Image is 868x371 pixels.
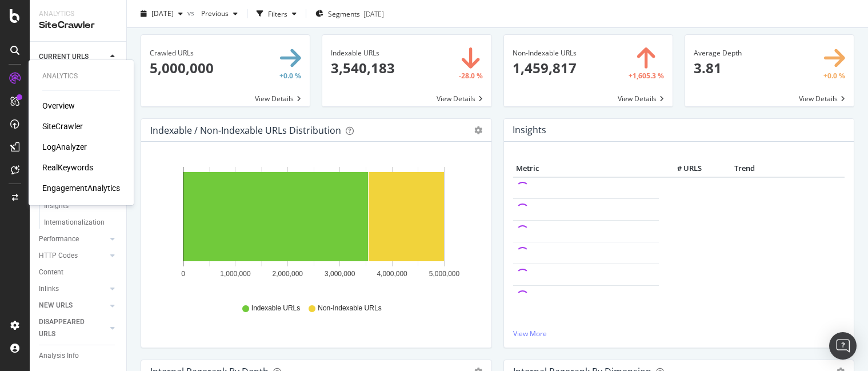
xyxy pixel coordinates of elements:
[252,5,301,23] button: Filters
[42,100,75,111] a: Overview
[44,217,118,229] a: Internationalization
[197,9,229,18] span: Previous
[829,332,857,360] div: Open Intercom Messenger
[42,162,93,173] a: RealKeywords
[251,304,300,313] span: Indexable URLs
[659,160,705,177] th: # URLS
[39,266,118,278] a: Content
[273,270,303,278] text: 2,000,000
[363,9,384,18] div: [DATE]
[39,51,107,63] a: CURRENT URLS
[39,316,107,340] a: DISAPPEARED URLS
[42,121,83,132] a: SiteCrawler
[39,350,118,362] a: Analysis Info
[39,300,73,312] div: NEW URLS
[42,71,120,81] div: Analytics
[325,270,355,278] text: 3,000,000
[197,5,242,23] button: Previous
[513,160,659,177] th: Metric
[474,126,482,134] div: gear
[39,316,97,340] div: DISAPPEARED URLS
[39,9,117,19] div: Analytics
[181,270,185,278] text: 0
[513,329,845,338] a: View More
[513,122,546,138] h4: Insights
[150,160,478,293] svg: A chart.
[39,250,107,262] a: HTTP Codes
[39,283,107,295] a: Inlinks
[39,300,107,312] a: NEW URLS
[705,160,785,177] th: Trend
[328,9,360,18] span: Segments
[44,200,69,212] div: Insights
[39,19,117,32] div: SiteCrawler
[150,125,341,136] div: Indexable / Non-Indexable URLs Distribution
[39,51,89,63] div: CURRENT URLS
[136,5,187,23] button: [DATE]
[268,9,287,18] div: Filters
[220,270,251,278] text: 1,000,000
[318,304,381,313] span: Non-Indexable URLs
[377,270,407,278] text: 4,000,000
[39,283,59,295] div: Inlinks
[151,9,174,18] span: 2025 Sep. 14th
[39,233,107,245] a: Performance
[42,141,87,153] a: LogAnalyzer
[39,250,78,262] div: HTTP Codes
[39,233,79,245] div: Performance
[44,200,118,212] a: Insights
[429,270,460,278] text: 5,000,000
[39,350,79,362] div: Analysis Info
[187,7,197,17] span: vs
[311,5,389,23] button: Segments[DATE]
[39,266,63,278] div: Content
[42,182,120,194] a: EngagementAnalytics
[44,217,105,229] div: Internationalization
